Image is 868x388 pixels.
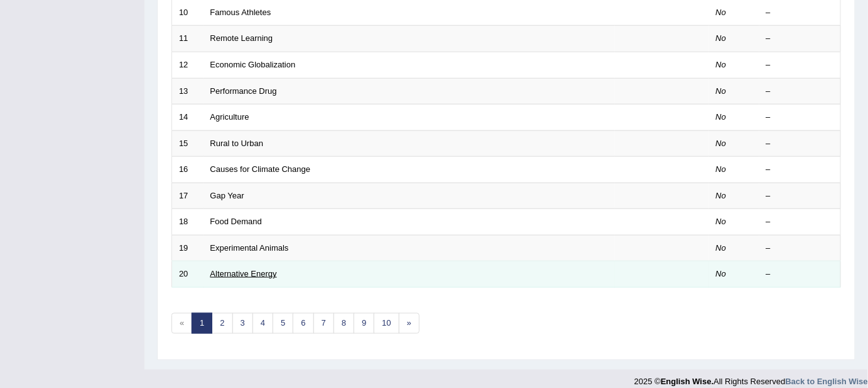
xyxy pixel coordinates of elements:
em: No [716,139,727,148]
td: 13 [172,78,203,105]
div: – [766,216,834,228]
em: No [716,33,727,43]
div: – [766,243,834,254]
em: No [716,8,727,17]
a: 6 [293,313,313,334]
a: Rural to Urban [210,139,264,148]
div: – [766,268,834,280]
a: Agriculture [210,112,249,122]
em: No [716,86,727,96]
strong: English Wise. [661,377,713,387]
td: 11 [172,26,203,52]
a: 9 [354,313,374,334]
a: Experimental Animals [210,243,289,253]
em: No [716,243,727,253]
a: 2 [212,313,232,334]
td: 18 [172,209,203,236]
div: 2025 © All Rights Reserved [634,370,868,388]
a: 10 [374,313,399,334]
a: 5 [273,313,293,334]
a: Food Demand [210,217,262,226]
a: » [399,313,420,334]
a: 8 [334,313,354,334]
div: – [766,86,834,98]
div: – [766,111,834,123]
td: 14 [172,105,203,131]
em: No [716,191,727,200]
div: – [766,164,834,176]
td: 20 [172,261,203,288]
a: Famous Athletes [210,8,271,17]
a: Gap Year [210,191,244,200]
div: – [766,59,834,71]
div: – [766,138,834,150]
em: No [716,60,727,69]
td: 17 [172,183,203,209]
a: 3 [232,313,253,334]
span: « [171,313,192,334]
a: Alternative Energy [210,269,277,278]
a: 4 [252,313,273,334]
td: 16 [172,157,203,183]
td: 12 [172,52,203,78]
em: No [716,164,727,174]
a: Back to English Wise [786,377,868,387]
td: 15 [172,130,203,157]
em: No [716,112,727,122]
div: – [766,190,834,202]
a: Remote Learning [210,33,273,43]
a: Economic Globalization [210,60,296,69]
a: Causes for Climate Change [210,164,311,174]
a: Performance Drug [210,86,277,96]
div: – [766,33,834,45]
a: 7 [313,313,334,334]
div: – [766,7,834,19]
em: No [716,269,727,278]
a: 1 [192,313,212,334]
em: No [716,217,727,226]
td: 19 [172,235,203,261]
